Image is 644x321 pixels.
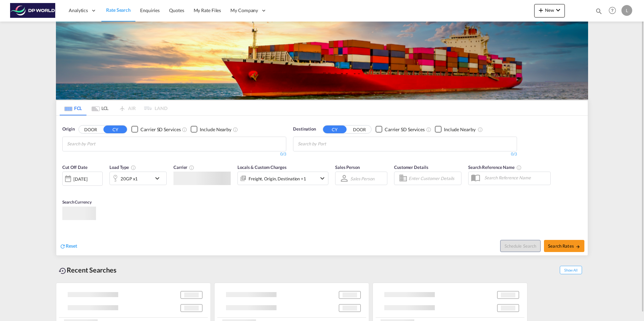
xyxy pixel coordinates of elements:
md-chips-wrap: Chips container with autocompletion. Enter the text area, type text to search, and then use the u... [297,137,364,149]
span: My Company [230,7,258,14]
div: [DATE] [73,176,87,182]
md-icon: icon-chevron-down [153,174,165,182]
div: [DATE] [62,172,103,186]
button: Search Ratesicon-arrow-right [544,240,584,252]
span: Rate Search [106,7,131,13]
md-icon: Your search will be saved by the below given name [516,165,522,170]
md-icon: icon-plus 400-fg [537,6,545,14]
md-checkbox: Checkbox No Ink [191,126,231,133]
span: Customer Details [394,165,428,170]
md-chips-wrap: Chips container with autocompletion. Enter the text area, type text to search, and then use the u... [66,137,134,149]
span: Locals & Custom Charges [237,165,287,170]
div: Freight Origin Destination Factory Stuffingicon-chevron-down [237,172,328,185]
button: Note: By default Schedule search will only considerorigin ports, destination ports and cut off da... [500,240,541,252]
input: Chips input. [67,139,131,149]
md-icon: The selected Trucker/Carrierwill be displayed in the rate results If the rates are from another f... [189,165,194,170]
div: Include Nearby [444,126,476,133]
md-icon: Unchecked: Search for CY (Container Yard) services for all selected carriers.Checked : Search for... [426,127,431,132]
md-icon: icon-backup-restore [59,267,67,275]
md-icon: Unchecked: Ignores neighbouring ports when fetching rates.Checked : Includes neighbouring ports w... [478,127,483,132]
md-icon: icon-chevron-down [318,174,326,182]
span: Cut Off Date [62,165,88,170]
span: Enquiries [140,7,160,13]
div: Carrier SD Services [385,126,425,133]
md-checkbox: Checkbox No Ink [435,126,476,133]
span: Load Type [109,165,136,170]
span: My Rate Files [194,7,221,13]
span: Analytics [69,7,88,14]
span: Carrier [173,165,194,170]
md-icon: icon-refresh [60,243,66,249]
button: CY [103,126,127,133]
md-pagination-wrapper: Use the left and right arrow keys to navigate between tabs [60,101,167,115]
span: New [537,7,562,13]
span: Help [607,5,618,16]
div: icon-refreshReset [60,243,77,250]
div: icon-magnify [595,7,603,17]
span: Search Currency [62,200,92,205]
span: Show All [560,266,582,274]
input: Chips input. [298,139,362,149]
div: Include Nearby [200,126,231,133]
span: Search Reference Name [468,165,522,170]
div: 20GP x1icon-chevron-down [109,172,167,185]
md-checkbox: Checkbox No Ink [131,126,181,133]
div: L [621,5,632,16]
md-tab-item: LCL [87,101,114,115]
md-icon: icon-arrow-right [576,244,580,249]
span: Sales Person [335,165,360,170]
div: Help [607,5,621,17]
span: Search Rates [548,243,580,249]
img: LCL+%26+FCL+BACKGROUND.png [56,22,588,100]
input: Enter Customer Details [409,173,459,183]
span: Reset [66,243,77,249]
button: DOOR [79,126,102,133]
div: 0/3 [293,151,517,157]
md-icon: Unchecked: Ignores neighbouring ports when fetching rates.Checked : Includes neighbouring ports w... [233,127,238,132]
md-icon: Unchecked: Search for CY (Container Yard) services for all selected carriers.Checked : Search for... [182,127,187,132]
input: Search Reference Name [481,173,550,183]
div: Carrier SD Services [140,126,181,133]
md-icon: icon-magnify [595,7,603,15]
md-checkbox: Checkbox No Ink [376,126,425,133]
button: DOOR [348,126,371,133]
img: c08ca190194411f088ed0f3ba295208c.png [10,3,56,18]
button: CY [323,126,347,133]
div: OriginDOOR CY Checkbox No InkUnchecked: Search for CY (Container Yard) services for all selected ... [56,116,588,255]
div: Recent Searches [56,262,119,278]
div: 0/3 [62,151,286,157]
div: 20GP x1 [121,174,138,183]
md-icon: icon-chevron-down [554,6,562,14]
md-icon: icon-information-outline [131,165,136,170]
span: Quotes [169,7,184,13]
md-datepicker: Select [62,185,67,194]
div: Freight Origin Destination Factory Stuffing [249,174,306,183]
md-tab-item: FCL [60,101,87,115]
span: Destination [293,126,316,133]
button: icon-plus 400-fgNewicon-chevron-down [534,4,565,17]
md-select: Sales Person [350,174,375,183]
span: Origin [62,126,74,133]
